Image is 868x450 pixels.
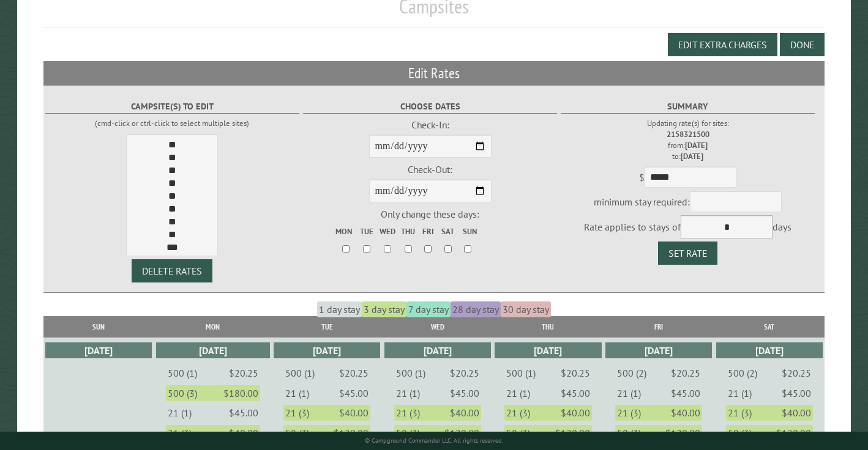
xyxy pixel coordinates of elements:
strong: 21 [667,129,675,139]
div: [DATE] [274,342,380,358]
span: Check-In: [411,119,449,131]
dt: 21 (1) [728,387,752,399]
div: [DATE] [45,342,152,358]
th: Wed [382,316,493,337]
dd: $45.00 [339,387,369,399]
button: Set Rate [658,242,717,265]
dt: 21 (1) [396,387,420,399]
dt: 500 (3) [168,387,197,399]
dt: 500 (2) [728,367,757,379]
small: (cmd-click or ctrl-click to select multiple sites) [95,118,249,128]
dt: 21 (3) [506,407,530,419]
dt: 21 (1) [285,387,309,399]
label: Sun [458,226,477,237]
label: Tue [357,226,376,237]
span: 1 day stay [317,301,362,317]
label: Sat [438,226,457,237]
dd: $45.00 [561,387,590,399]
span: Only change these days: [381,208,479,220]
dd: $20.25 [339,367,369,379]
dt: 58 (3) [285,427,309,439]
label: Campsite(s) to edit [45,100,299,114]
div: [DATE] [384,342,491,358]
dt: 21 (1) [168,407,192,419]
dd: $20.25 [782,367,811,379]
dd: $40.00 [450,407,479,419]
dt: 500 (1) [285,367,315,379]
dt: 21 (3) [396,407,420,419]
th: Fri [604,316,714,337]
span: 28 day stay [451,301,501,317]
span: 3 day stay [362,301,406,317]
label: Choose Dates [303,100,557,114]
dd: $20.25 [671,367,700,379]
dd: $45.00 [450,387,479,399]
div: [DATE] [495,342,601,358]
dd: $40.00 [671,407,700,419]
dd: $20.25 [561,367,590,379]
dt: 58 (3) [396,427,420,439]
button: Edit Extra Charges [668,33,777,56]
small: © Campground Commander LLC. All rights reserved. [365,437,503,444]
span: Check-Out: [408,163,452,175]
strong: 500 [697,129,709,139]
strong: 321 [684,129,697,139]
dt: 21 (3) [285,407,309,419]
h2: Edit Rates [43,62,825,85]
label: Mon [335,226,356,237]
dd: $45.00 [782,387,811,399]
dt: 58 (3) [728,427,752,439]
small: Updating rate(s) for sites: from: to: [647,118,729,161]
label: Fri [419,226,437,237]
dd: $40.00 [229,427,258,439]
strong: [DATE] [681,151,703,161]
div: [DATE] [156,342,270,358]
button: DELETE RATES [132,259,212,282]
dd: $45.00 [229,407,258,419]
dd: $120.00 [444,427,479,439]
dt: 21 (1) [506,387,530,399]
label: Wed [378,226,398,237]
dd: $20.25 [450,367,479,379]
th: Thu [493,316,604,337]
dd: $180.00 [223,387,258,399]
dd: $40.00 [782,407,811,419]
th: Tue [272,316,383,337]
span: 30 day stay [501,301,551,317]
dd: $40.00 [339,407,369,419]
div: [DATE] [605,342,712,358]
dt: 21 (3) [728,407,752,419]
dt: 500 (1) [168,367,197,379]
label: Thu [399,226,417,237]
dt: 500 (1) [396,367,425,379]
dt: 500 (1) [506,367,536,379]
th: Sat [714,316,825,337]
dt: 21 (3) [617,407,641,419]
button: Done [780,33,825,56]
dd: $120.00 [665,427,700,439]
dd: $40.00 [561,407,590,419]
fieldset: minimum stay required: Rate applies to stays of days [561,95,815,265]
span: 7 day stay [406,301,451,317]
dt: 58 (3) [506,427,530,439]
strong: 58 [675,129,684,139]
dt: 58 (3) [617,427,641,439]
th: Mon [154,316,272,337]
dt: 500 (2) [617,367,646,379]
dd: $120.00 [776,427,811,439]
dd: $120.00 [334,427,369,439]
span: $ [639,171,645,183]
dt: 21 (1) [617,387,641,399]
dt: 21 (3) [168,427,192,439]
th: Sun [43,316,154,337]
label: Summary [561,100,815,114]
dd: $120.00 [555,427,590,439]
dd: $45.00 [671,387,700,399]
strong: [DATE] [685,140,708,150]
div: [DATE] [716,342,823,358]
dd: $20.25 [229,367,258,379]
